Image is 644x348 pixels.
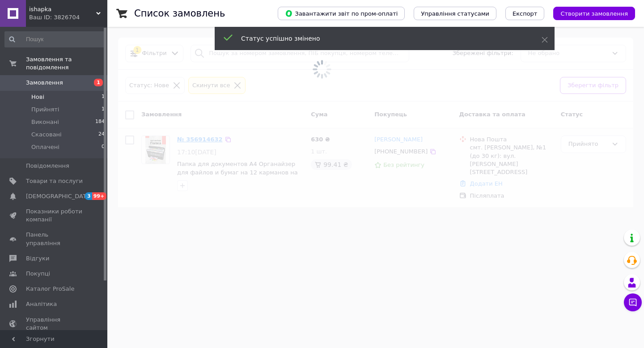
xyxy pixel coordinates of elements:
[31,143,59,151] span: Оплачені
[85,192,92,200] span: 3
[26,192,92,200] span: [DEMOGRAPHIC_DATA]
[95,118,105,126] span: 184
[4,31,106,47] input: Пошук
[26,300,57,308] span: Аналітика
[26,255,49,263] span: Відгуки
[98,131,105,139] span: 24
[560,10,628,17] span: Створити замовлення
[26,79,63,87] span: Замовлення
[505,7,545,20] button: Експорт
[26,316,83,332] span: Управління сайтом
[513,10,538,17] span: Експорт
[94,79,103,86] span: 1
[26,270,50,278] span: Покупці
[544,10,635,17] a: Створити замовлення
[26,55,107,72] span: Замовлення та повідомлення
[26,208,83,224] span: Показники роботи компанії
[26,162,69,170] span: Повідомлення
[102,106,105,114] span: 1
[285,9,398,17] span: Завантажити звіт по пром-оплаті
[26,285,74,293] span: Каталог ProSale
[553,7,635,20] button: Створити замовлення
[31,93,44,101] span: Нові
[278,7,405,20] button: Завантажити звіт по пром-оплаті
[31,131,62,139] span: Скасовані
[29,13,107,21] div: Ваш ID: 3826704
[31,118,59,126] span: Виконані
[624,293,642,311] button: Чат з покупцем
[26,177,83,185] span: Товари та послуги
[29,5,96,13] span: ishapka
[92,192,107,200] span: 99+
[26,231,83,247] span: Панель управління
[241,34,519,43] div: Статус успішно змінено
[134,8,225,19] h1: Список замовлень
[421,10,489,17] span: Управління статусами
[31,106,59,114] span: Прийняті
[102,93,105,101] span: 1
[414,7,496,20] button: Управління статусами
[102,143,105,151] span: 0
